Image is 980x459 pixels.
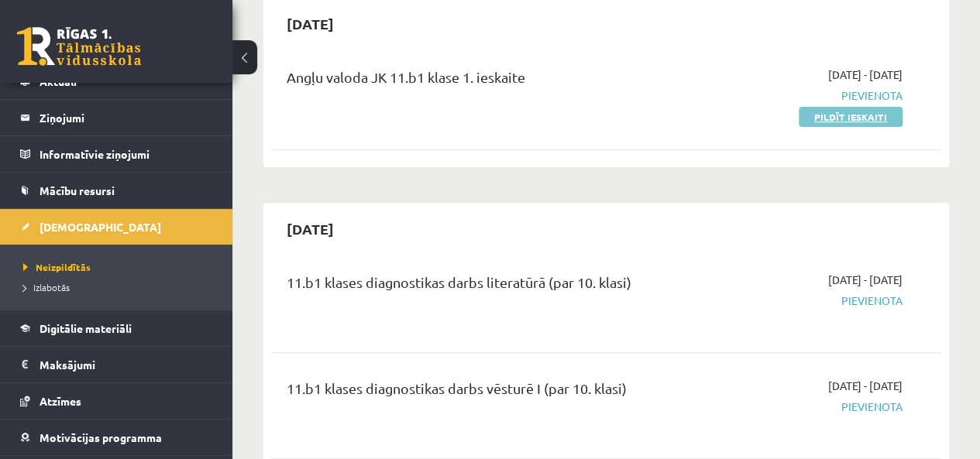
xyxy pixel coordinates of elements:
[17,27,141,66] a: Rīgas 1. Tālmācības vidusskola
[20,173,213,208] a: Mācību resursi
[40,430,162,444] span: Motivācijas programma
[40,183,115,197] span: Mācību resursi
[271,211,349,247] h2: [DATE]
[287,272,689,300] div: 11.b1 klases diagnostikas darbs literatūrā (par 10. klasi)
[20,383,213,419] a: Atzīmes
[23,280,217,294] a: Izlabotās
[40,100,213,135] legend: Ziņojumi
[23,281,70,293] span: Izlabotās
[20,347,213,382] a: Maksājumi
[828,378,903,394] span: [DATE] - [DATE]
[40,136,213,172] legend: Informatīvie ziņojumi
[713,399,903,415] span: Pievienota
[799,107,903,127] a: Pildīt ieskaiti
[23,260,217,274] a: Neizpildītās
[20,100,213,135] a: Ziņojumi
[40,394,81,408] span: Atzīmes
[40,321,132,335] span: Digitālie materiāli
[40,347,213,382] legend: Maksājumi
[20,310,213,346] a: Digitālie materiāli
[20,209,213,245] a: [DEMOGRAPHIC_DATA]
[271,5,349,42] h2: [DATE]
[287,378,689,406] div: 11.b1 klases diagnostikas darbs vēsturē I (par 10. klasi)
[20,420,213,455] a: Motivācijas programma
[828,67,903,83] span: [DATE] - [DATE]
[287,67,689,95] div: Angļu valoda JK 11.b1 klase 1. ieskaite
[713,293,903,309] span: Pievienota
[828,272,903,288] span: [DATE] - [DATE]
[713,87,903,104] span: Pievienota
[40,220,161,234] span: [DEMOGRAPHIC_DATA]
[20,136,213,172] a: Informatīvie ziņojumi
[23,261,91,273] span: Neizpildītās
